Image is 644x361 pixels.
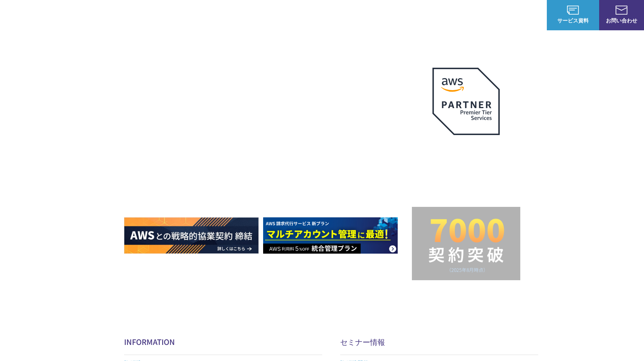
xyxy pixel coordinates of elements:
[11,6,140,24] a: AWS総合支援サービス C-Chorus NHN テコラスAWS総合支援サービス
[518,11,539,19] a: ログイン
[124,123,412,195] h1: AWS ジャーニーの 成功を実現
[567,6,579,15] img: AWS総合支援サービス C-Chorus サービス資料
[457,144,474,155] em: AWS
[263,217,398,254] img: AWS請求代行サービス 統合管理プラン
[427,218,505,273] img: 契約件数
[124,336,322,347] h2: INFORMATION
[423,144,509,173] p: 最上位プレミアティア サービスパートナー
[340,336,538,347] h2: セミナー情報
[599,16,644,24] span: お問い合わせ
[439,11,460,19] a: 導入事例
[124,217,259,254] img: AWSとの戦略的協業契約 締結
[288,11,306,19] p: 強み
[475,11,503,19] p: ナレッジ
[86,7,140,23] span: NHN テコラス AWS総合支援サービス
[616,6,628,15] img: お問い合わせ
[547,16,599,24] span: サービス資料
[364,11,424,19] p: 業種別ソリューション
[124,83,412,116] p: AWSの導入からコスト削減、 構成・運用の最適化からデータ活用まで 規模や業種業態を問わない マネージドサービスで
[432,68,500,135] img: AWSプレミアティアサービスパートナー
[321,11,349,19] p: サービス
